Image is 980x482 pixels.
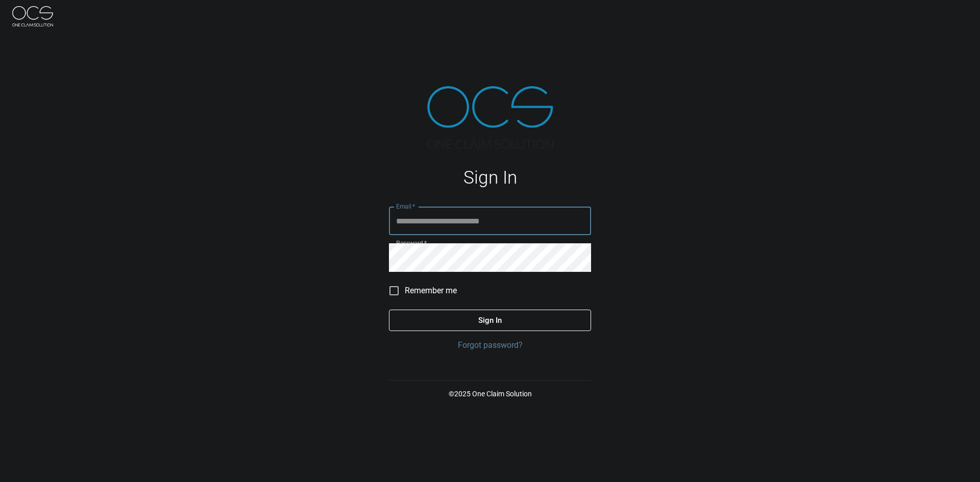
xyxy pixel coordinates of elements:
a: Forgot password? [389,339,591,351]
label: Password [396,239,427,247]
img: ocs-logo-white-transparent.png [12,6,53,27]
span: Remember me [405,285,457,297]
h1: Sign In [389,167,591,188]
label: Email [396,202,415,211]
p: © 2025 One Claim Solution [389,389,591,399]
img: ocs-logo-tra.png [427,86,553,149]
button: Sign In [389,310,591,331]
